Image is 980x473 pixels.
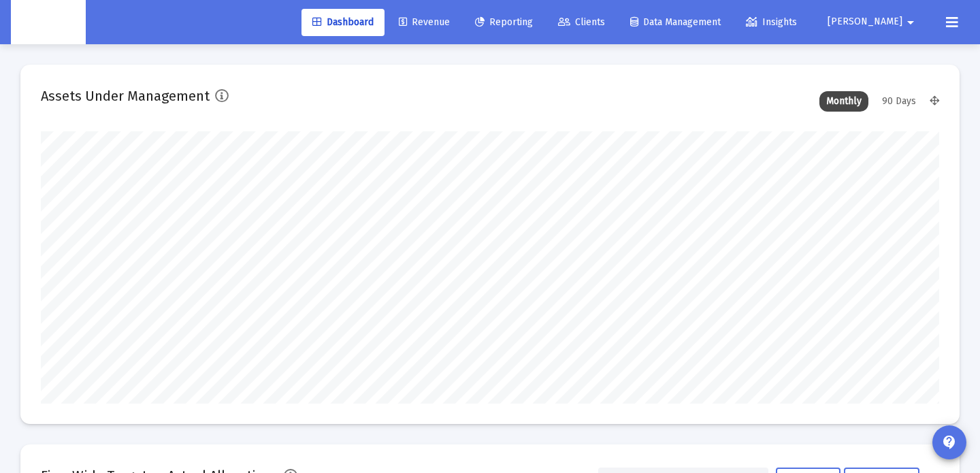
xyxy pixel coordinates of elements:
mat-icon: arrow_drop_down [902,9,919,36]
span: Reporting [475,16,533,28]
h2: Assets Under Management [41,85,210,107]
a: Data Management [619,9,732,36]
span: [PERSON_NAME] [828,16,902,28]
span: Insights [746,16,797,28]
div: Monthly [819,91,868,112]
a: Insights [735,9,808,36]
a: Clients [547,9,616,36]
mat-icon: contact_support [941,434,958,451]
img: Dashboard [21,9,76,36]
span: Clients [558,16,605,28]
a: Dashboard [301,9,385,36]
a: Revenue [388,9,461,36]
div: 90 Days [875,91,923,112]
a: Reporting [464,9,544,36]
span: Revenue [399,16,450,28]
span: Dashboard [312,16,374,28]
button: [PERSON_NAME] [811,8,935,35]
span: Data Management [630,16,721,28]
